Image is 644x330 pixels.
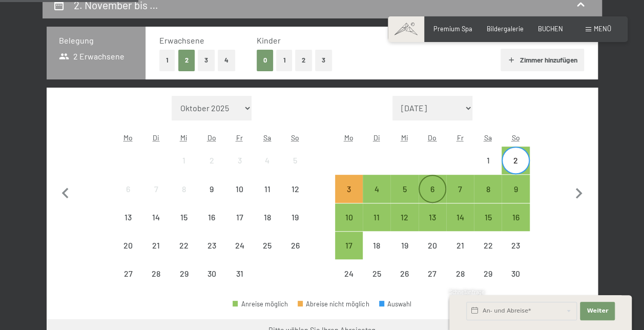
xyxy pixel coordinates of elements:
div: 28 [143,270,169,295]
div: Abreise nicht möglich [142,203,170,231]
div: Abreise möglich [502,147,529,174]
abbr: Freitag [236,133,243,142]
abbr: Dienstag [153,133,159,142]
button: 0 [257,50,274,71]
div: Mon Nov 10 2025 [335,203,363,231]
div: 15 [475,213,501,239]
div: 29 [475,270,501,295]
div: 8 [475,185,501,211]
div: Abreise möglich [419,203,446,231]
span: Schnellanfrage [449,289,485,295]
div: Abreise nicht möglich [114,260,142,287]
div: Wed Oct 29 2025 [170,260,198,287]
button: Weiter [580,302,615,320]
div: Tue Oct 14 2025 [142,203,170,231]
div: Abreise nicht möglich [419,232,446,259]
div: Thu Oct 09 2025 [198,175,225,202]
div: Abreise nicht möglich [281,203,309,231]
button: Vorheriger Monat [55,96,76,288]
div: 1 [171,156,197,182]
div: Fri Nov 07 2025 [446,175,474,202]
div: Sun Nov 02 2025 [502,147,529,174]
button: 1 [159,50,175,71]
div: Abreise möglich [390,175,418,202]
div: Fri Nov 28 2025 [446,260,474,287]
abbr: Freitag [457,133,464,142]
div: Abreise nicht möglich [225,175,253,202]
div: Abreise nicht möglich [170,175,198,202]
div: Fri Oct 17 2025 [225,203,253,231]
span: 2 Erwachsene [59,51,125,62]
div: 25 [255,241,280,267]
div: Tue Nov 25 2025 [363,260,390,287]
div: 25 [364,270,389,295]
button: 4 [218,50,235,71]
div: Wed Nov 05 2025 [390,175,418,202]
div: Sun Oct 19 2025 [281,203,309,231]
abbr: Samstag [263,133,271,142]
div: 5 [282,156,308,182]
div: 27 [420,270,445,295]
span: Weiter [587,307,608,315]
div: Thu Nov 20 2025 [419,232,446,259]
div: Abreise nicht möglich [419,260,446,287]
div: Abreise nicht möglich [281,232,309,259]
div: Abreise nicht möglich, da die Mindestaufenthaltsdauer nicht erfüllt wird [335,175,363,202]
div: 30 [199,270,224,295]
div: Abreise nicht möglich [446,232,474,259]
div: Sat Nov 29 2025 [474,260,502,287]
button: 2 [178,50,195,71]
span: BUCHEN [538,25,563,33]
abbr: Mittwoch [401,133,408,142]
div: Sun Oct 12 2025 [281,175,309,202]
div: Sat Nov 15 2025 [474,203,502,231]
span: Bildergalerie [487,25,524,33]
div: 12 [391,213,417,239]
div: 27 [115,270,141,295]
div: Abreise möglich [335,232,363,259]
div: Tue Nov 11 2025 [363,203,390,231]
div: Abreise nicht möglich [254,203,281,231]
div: 9 [199,185,224,211]
button: 2 [295,50,312,71]
div: 16 [503,213,528,239]
div: 22 [171,241,197,267]
div: Abreise nicht möglich [502,260,529,287]
abbr: Donnerstag [428,133,437,142]
div: 19 [391,241,417,267]
h3: Belegung [59,35,134,46]
button: Zimmer hinzufügen [501,49,584,71]
div: Mon Oct 27 2025 [114,260,142,287]
div: 20 [115,241,141,267]
div: 24 [336,270,362,295]
div: Abreise nicht möglich [363,232,390,259]
div: Sun Nov 09 2025 [502,175,529,202]
div: 2 [199,156,224,182]
span: Erwachsene [159,35,204,45]
div: 17 [226,213,252,239]
div: Abreise möglich [446,175,474,202]
button: 3 [198,50,215,71]
div: Abreise nicht möglich [170,260,198,287]
button: 3 [315,50,332,71]
div: Tue Oct 07 2025 [142,175,170,202]
button: Nächster Monat [568,96,590,288]
div: 3 [336,185,362,211]
div: 13 [115,213,141,239]
div: Mon Oct 06 2025 [114,175,142,202]
div: Abreise nicht möglich [114,232,142,259]
abbr: Donnerstag [207,133,216,142]
span: Premium Spa [433,25,472,33]
div: Sat Nov 22 2025 [474,232,502,259]
div: Abreise nicht möglich [198,232,225,259]
abbr: Sonntag [291,133,299,142]
div: Sat Nov 01 2025 [474,147,502,174]
div: Abreise nicht möglich [225,147,253,174]
div: Abreise möglich [363,175,390,202]
div: Abreise nicht möglich [502,232,529,259]
div: Auswahl [379,301,412,307]
div: Abreise nicht möglich [390,260,418,287]
div: Abreise möglich [390,203,418,231]
div: Abreise nicht möglich [225,203,253,231]
div: Sat Nov 08 2025 [474,175,502,202]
